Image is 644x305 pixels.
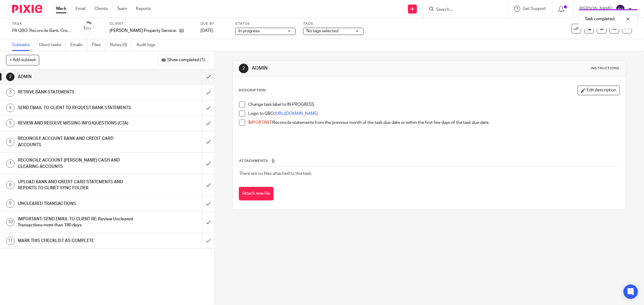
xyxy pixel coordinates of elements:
p: [PERSON_NAME] Property Services Inc. [110,28,176,34]
div: 2 [239,64,248,73]
a: Email [75,6,85,12]
div: 9 [6,200,14,208]
h1: REVIEW AND RESOLVE MISSING INFO/QUESTIONS (CTA) [18,119,137,128]
p: Task completed. [585,16,615,22]
label: Due by [200,21,228,26]
div: 1 [83,25,91,32]
h1: ADMIN [252,65,442,71]
span: Show completed (1) [167,58,205,63]
label: Client [110,21,193,26]
small: /11 [86,27,91,30]
h1: ADMIN [18,72,137,81]
p: Login to QBO: [248,111,620,117]
a: Emails [70,39,87,51]
a: Notes (0) [110,39,132,51]
a: Client tasks [39,39,66,51]
h1: RECONCILE ACCOUNT BANK AND CREDIT CARD ACCOUNTS [18,134,137,149]
span: Attachments [239,159,268,162]
a: Audit logs [136,39,160,51]
h1: RECONCILE ACCOUNT [PERSON_NAME] CASH AND CLEARING ACCOUNTS [18,156,137,171]
h1: UPLOAD BANK AND CREDIT CARD STATEMENTS AND REPORTS TO CLINET SYNC FOLDER [18,178,137,193]
span: In progress [239,29,260,33]
a: [URL][DOMAIN_NAME] [275,112,318,116]
p: Reconcile statements from the previous month of the task due date or within the first few days of... [248,120,620,126]
p: Change task label to IN PROGRESS [248,102,620,108]
a: Files [92,39,105,51]
label: Status [235,21,296,26]
label: Task [12,21,72,26]
span: No tags selected [306,29,338,33]
div: Instructions [591,66,620,71]
h1: RETRIVE BANK STATEMENTS [18,88,137,97]
span: There are no files attached to this task. [239,171,312,176]
button: Attach new file [239,187,274,200]
div: PA QBO: Reconcile Bank, Credit Card and Clearing [12,28,72,34]
h1: MARK THIS CHECKLIST AS COMPLETE [18,236,137,245]
div: 10 [6,218,14,226]
div: 4 [6,104,14,112]
img: svg%3E [616,4,625,14]
h1: SEND EMAIL TO CLIENT TO REQUEST BANK STATEMENTS [18,103,137,112]
div: 7 [6,159,14,168]
a: Team [117,6,127,12]
div: 5 [6,119,14,127]
div: 11 [6,237,14,245]
img: Pixie [12,5,42,13]
button: + Add subtask [6,55,39,65]
h1: UNCLEARED TRANSACTIONS [18,199,137,208]
div: 3 [6,88,14,97]
div: 2 [6,73,14,81]
button: Show completed (1) [158,55,208,65]
span: IMPORTANT: [248,121,272,125]
a: Subtasks [12,39,34,51]
div: 6 [6,138,14,146]
button: Edit description [578,86,620,95]
a: Work [56,6,66,12]
a: Clients [95,6,108,12]
a: Reports [136,6,151,12]
span: [DATE] [200,29,213,33]
label: Tags [303,21,364,26]
h1: IMPORTANT: SEND EMAIL TO CLIENT RE: Review Uncleared Transactions more than 180 days [18,215,137,230]
p: Description [239,88,266,93]
div: 8 [6,181,14,189]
